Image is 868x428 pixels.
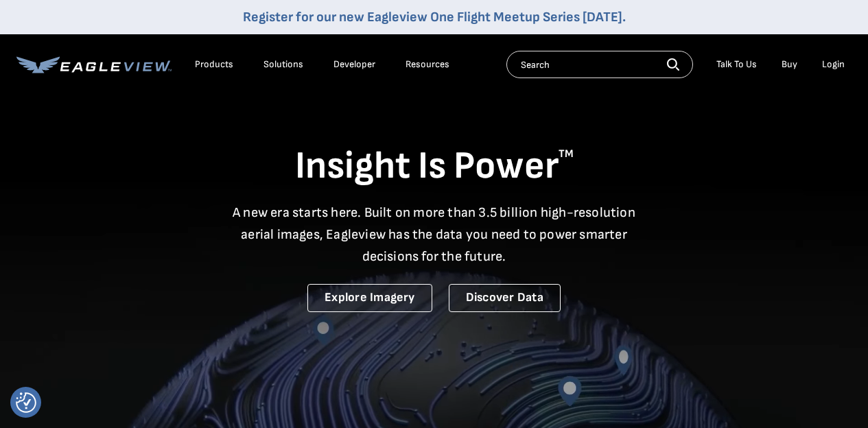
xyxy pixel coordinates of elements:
[506,51,693,78] input: Search
[224,202,644,267] p: A new era starts here. Built on more than 3.5 billion high-resolution aerial images, Eagleview ha...
[16,143,852,191] h1: Insight Is Power
[449,284,561,312] a: Discover Data
[195,58,233,71] div: Products
[243,9,626,25] a: Register for our new Eagleview One Flight Meetup Series [DATE].
[333,58,375,71] a: Developer
[822,58,845,71] div: Login
[16,392,36,413] button: Consent Preferences
[406,58,449,71] div: Resources
[782,58,797,71] a: Buy
[263,58,303,71] div: Solutions
[16,392,36,413] img: Revisit consent button
[559,147,574,160] sup: TM
[716,58,757,71] div: Talk To Us
[307,284,432,312] a: Explore Imagery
